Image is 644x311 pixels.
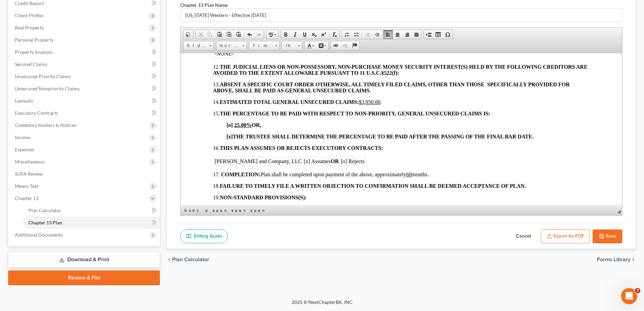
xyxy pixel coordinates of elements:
a: Executory Contracts [9,107,160,119]
a: Normal [216,41,247,50]
strong: THE TRUSTEE SHALL DETERMINE THE PERCENTAGE TO BE PAID AFTER THE PASSING OF THE FINAL BAR DATE. [46,81,353,86]
a: 16 [282,41,302,50]
span: Additional Documents [15,232,63,238]
span: Client Profile [15,13,43,18]
a: Cut [196,30,205,39]
span: Expenses [15,147,34,152]
strong: ABSENT A SPECIFIC COURT ORDER OTHERWISE, ALL TIMELY FILED CLAIMS, OTHER THAN THOSE SPECIFICALLY P... [32,28,389,40]
button: Forms Library chevron_right [597,257,636,262]
a: Insert Special Character [443,30,452,39]
a: SOFA Review [9,168,160,180]
span: Income [15,134,30,140]
a: Styles [183,41,214,50]
u: 25.00% [54,69,71,75]
iframe: Rich Text Editor, document-ckeditor [181,53,622,205]
a: Chapter 13 Plan [23,217,160,229]
button: Export as PDF [541,229,590,244]
u: $3,950.00 [178,46,200,52]
span: Property Analysis [15,49,52,55]
a: Background Color [316,41,328,50]
a: span element [249,207,267,214]
i: chevron_right [630,257,636,262]
strong: FAILURE TO TIMELY FILE A WRITTEN OBJECTION TO CONFIRMATION SHALL BE DEEMED ACCEPTANCE OF PLAN. [39,130,345,136]
a: Superscript [319,30,328,39]
span: 18. [32,130,348,136]
button: Cancel [508,229,538,244]
span: Plan Calculator [172,257,209,262]
strong: THE PERCENTAGE TO BE PAID WITH RESPECT TO NON-PRIORITY, GENERAL UNSECURED CLAIMS IS: [39,58,310,63]
span: Secured Claims [15,61,47,67]
span: Resize [617,210,621,213]
a: Unlink [340,41,350,50]
a: Paste from Word [234,30,243,39]
span: Forms Library [597,257,630,262]
a: Download & Print [8,252,160,268]
a: Paste as plain text [224,30,234,39]
span: Credit Report [15,0,44,6]
a: Redo [254,30,264,39]
span: Lawsuits [15,98,33,104]
td: [x] Assumes [123,105,159,112]
a: Spell Checker [266,30,278,39]
span: 13. [32,28,389,40]
a: Insert Page Break for Printing [424,30,433,39]
a: Paste [215,30,224,39]
a: Anchor [350,41,359,50]
span: Plan Calculator [28,207,61,213]
span: [x] [46,81,52,86]
a: Align Right [402,30,412,39]
strong: OR [150,105,158,111]
a: Link [331,41,340,50]
span: Executory Contracts [15,110,58,116]
label: Chapter 13 Plan Name [180,1,228,8]
a: Remove Format [330,30,339,39]
a: Plan Calculator [23,204,160,217]
span: Normal [216,41,240,50]
span: [o] [46,69,52,75]
strong: ESTIMATED TOTAL GENERAL UNSECURED CLAIMS: [39,46,178,52]
span: Styles [184,41,207,50]
div: 2025 © NextChapterBK, INC [129,299,515,311]
a: Align Left [383,30,393,39]
a: Lawsuits [9,95,160,107]
span: Real Property [15,25,44,30]
a: Insert/Remove Bulleted List [352,30,361,39]
span: 3 [635,288,640,293]
span: Personal Property [15,37,53,43]
a: Review & File [8,270,160,285]
i: chevron_left [167,257,172,262]
a: p element [204,207,211,214]
strong: THIS PLAN ASSUMES OR REJECTS EXECUTORY CONTRACTS: [39,92,202,98]
a: Underline [300,30,309,39]
a: Table [433,30,443,39]
strong: THE JUDICIAL LIENS OR NON-POSSESSORY, NON-PURCHASE MONEY SECURITY INTEREST(S) HELD BY THE FOLLOWI... [32,11,407,23]
span: Plan shall be completed upon payment of the above, approximately months. [41,118,248,124]
a: body element [183,207,204,214]
span: 14. . [32,46,201,52]
a: Secured Claims [9,58,160,70]
a: Editing Guide [180,229,228,244]
span: Means Test [15,183,38,189]
span: Chapter 13 [15,195,39,201]
span: Times New Roman [249,41,273,50]
u: 60 [225,118,231,124]
a: Bold [281,30,290,39]
a: span element [230,207,248,214]
a: Center [393,30,402,39]
a: Justify [412,30,421,39]
button: Save [593,229,622,244]
a: Undo [245,30,254,39]
a: Document Properties [184,30,193,39]
span: 17. [32,118,39,124]
a: Unsecured Nonpriority Claims [9,83,160,95]
span: 16 [282,41,295,50]
a: Subscript [309,30,319,39]
a: Italic [290,30,300,39]
input: Enter name... [181,9,622,22]
a: Decrease Indent [363,30,372,39]
a: Property Analysis [9,46,160,58]
span: Chapter 13 Plan [28,220,62,225]
strong: COMPLETION: [41,118,80,124]
span: 12. [32,11,39,17]
a: Copy [205,30,215,39]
